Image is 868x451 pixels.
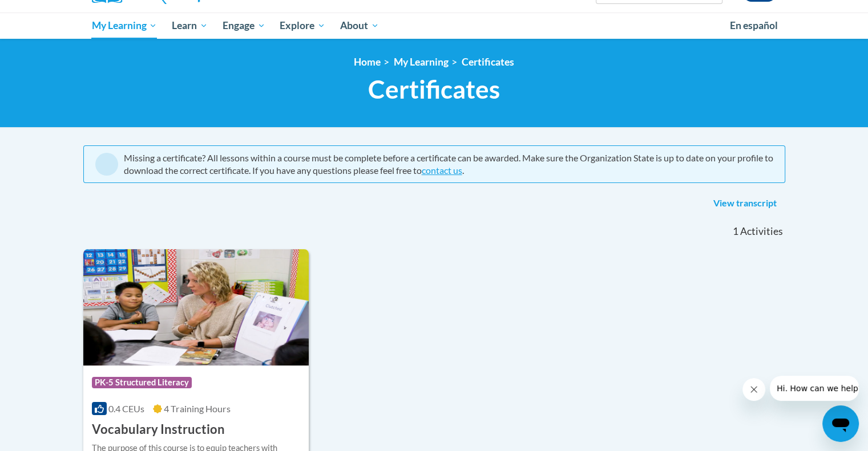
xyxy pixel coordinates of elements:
[91,19,157,32] span: My Learning
[92,421,225,438] h3: Vocabulary Instruction
[92,377,192,388] span: PK-5 Structured Literacy
[84,13,165,39] a: My Learning
[223,19,265,32] span: Engage
[164,403,231,414] span: 4 Training Hours
[354,56,381,68] a: Home
[215,13,273,39] a: Engage
[172,19,208,32] span: Learn
[333,13,386,39] a: About
[368,74,500,104] span: Certificates
[742,378,765,401] iframe: Close message
[770,376,859,401] iframe: Message from company
[740,225,783,238] span: Activities
[394,56,449,68] a: My Learning
[83,249,309,365] img: Course Logo
[164,13,215,39] a: Learn
[108,403,144,414] span: 0.4 CEUs
[75,13,794,39] div: Main menu
[722,14,785,38] a: En español
[732,225,738,238] span: 1
[730,19,778,31] span: En español
[7,8,92,17] span: Hi. How can we help?
[124,152,773,177] div: Missing a certificate? All lessons within a course must be complete before a certificate can be a...
[422,165,462,176] a: contact us
[462,56,514,68] a: Certificates
[272,13,333,39] a: Explore
[705,194,785,213] a: View transcript
[822,405,859,442] iframe: Button to launch messaging window
[280,19,325,32] span: Explore
[340,19,379,32] span: About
